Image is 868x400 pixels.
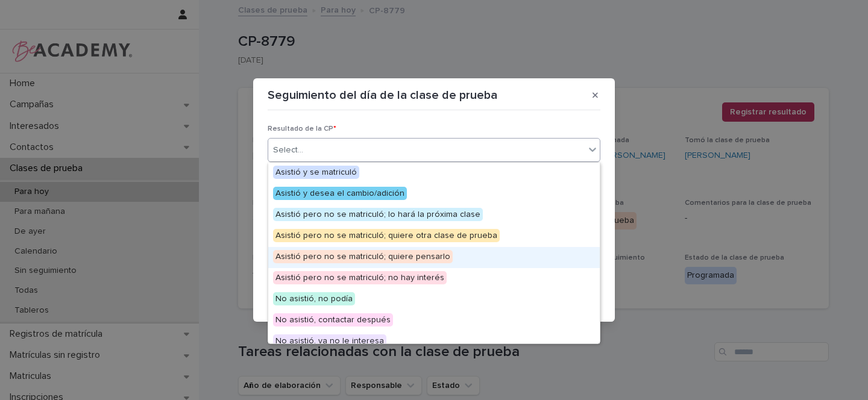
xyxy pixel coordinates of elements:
[273,271,447,284] span: Asistió pero no se matriculó; no hay interés
[273,229,500,242] span: Asistió pero no se matriculó; quiere otra clase de prueba
[268,125,336,133] span: Resultado de la CP
[268,205,600,226] div: Asistió pero no se matriculó; lo hará la próxima clase
[273,334,386,348] span: No asistió, ya no le interesa
[268,184,600,205] div: Asistió y desea el cambio/adición
[273,208,483,221] span: Asistió pero no se matriculó; lo hará la próxima clase
[268,331,600,352] div: No asistió, ya no le interesa
[268,88,497,102] p: Seguimiento del día de la clase de prueba
[268,163,600,184] div: Asistió y se matriculó
[273,144,303,157] div: Select...
[273,313,393,327] span: No asistió, contactar después
[273,166,359,179] span: Asistió y se matriculó
[268,226,600,247] div: Asistió pero no se matriculó; quiere otra clase de prueba
[268,310,600,331] div: No asistió, contactar después
[273,187,407,200] span: Asistió y desea el cambio/adición
[268,247,600,268] div: Asistió pero no se matriculó; quiere pensarlo
[268,268,600,289] div: Asistió pero no se matriculó; no hay interés
[273,250,453,263] span: Asistió pero no se matriculó; quiere pensarlo
[268,289,600,310] div: No asistió, no podía
[273,292,355,305] span: No asistió, no podía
